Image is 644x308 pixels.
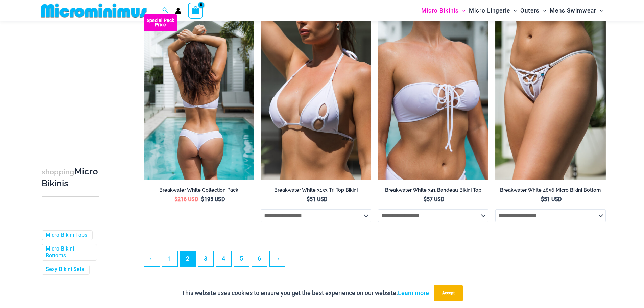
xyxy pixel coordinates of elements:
a: Page 1 [162,251,177,266]
span: Micro Bikinis [421,2,459,19]
a: Search icon link [162,6,168,15]
b: Special Pack Price [144,18,177,27]
a: View Shopping Cart, empty [188,3,204,18]
span: $ [424,196,427,203]
a: Micro Bikini Tops [46,232,87,239]
bdi: 51 USD [541,196,562,203]
a: Learn more [398,289,429,297]
a: Page 5 [234,251,249,266]
nav: Site Navigation [419,1,606,20]
span: Outers [520,2,540,19]
img: Breakwater White 341 Top 4956 Shorts 08 [144,14,254,180]
a: Breakwater White 4856 Micro Bottom 01Breakwater White 3153 Top 4856 Micro Bottom 06Breakwater Whi... [495,14,606,180]
img: MM SHOP LOGO FLAT [38,3,149,18]
span: Mens Swimwear [550,2,596,19]
a: ← [144,251,160,266]
a: → [270,251,285,266]
bdi: 51 USD [307,196,327,203]
h2: Breakwater White 4856 Micro Bikini Bottom [495,187,606,193]
span: shopping [42,168,74,176]
a: Sexy Bikini Sets [46,266,84,273]
a: Micro Bikini Bottoms [46,245,92,260]
h2: Breakwater White 3153 Tri Top Bikini [261,187,371,193]
span: Menu Toggle [596,2,603,19]
button: Accept [434,285,463,301]
span: Micro Lingerie [469,2,510,19]
a: Breakwater White 4856 Micro Bikini Bottom [495,187,606,196]
span: $ [174,196,177,203]
nav: Product Pagination [144,251,606,270]
p: This website uses cookies to ensure you get the best experience on our website. [182,288,429,298]
a: Micro LingerieMenu ToggleMenu Toggle [467,2,519,19]
a: Breakwater White 341 Top 01Breakwater White 341 Top 4956 Shorts 06Breakwater White 341 Top 4956 S... [378,14,488,180]
a: Account icon link [175,8,181,14]
a: Collection Pack (5) Breakwater White 341 Top 4956 Shorts 08Breakwater White 341 Top 4956 Shorts 08 [144,14,254,180]
img: Breakwater White 4856 Micro Bottom 01 [495,14,606,180]
a: Breakwater White Collection Pack [144,187,254,196]
a: Page 6 [252,251,267,266]
span: $ [201,196,204,203]
span: Page 2 [180,251,195,266]
h2: Breakwater White Collection Pack [144,187,254,193]
span: $ [541,196,544,203]
a: Mens SwimwearMenu ToggleMenu Toggle [548,2,605,19]
span: Menu Toggle [459,2,466,19]
span: Menu Toggle [540,2,546,19]
a: Micro BikinisMenu ToggleMenu Toggle [420,2,467,19]
h2: Breakwater White 341 Bandeau Bikini Top [378,187,488,193]
a: OutersMenu ToggleMenu Toggle [519,2,548,19]
img: Breakwater White 3153 Top 01 [261,14,371,180]
span: $ [307,196,310,203]
iframe: TrustedSite Certified [42,10,102,145]
a: Breakwater White 3153 Tri Top Bikini [261,187,371,196]
span: Menu Toggle [510,2,517,19]
bdi: 57 USD [424,196,444,203]
a: Page 3 [198,251,213,266]
h3: Micro Bikinis [42,166,99,189]
img: Breakwater White 341 Top 01 [378,14,488,180]
a: Page 4 [216,251,231,266]
a: Breakwater White 341 Bandeau Bikini Top [378,187,488,196]
bdi: 195 USD [201,196,225,203]
bdi: 216 USD [174,196,198,203]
